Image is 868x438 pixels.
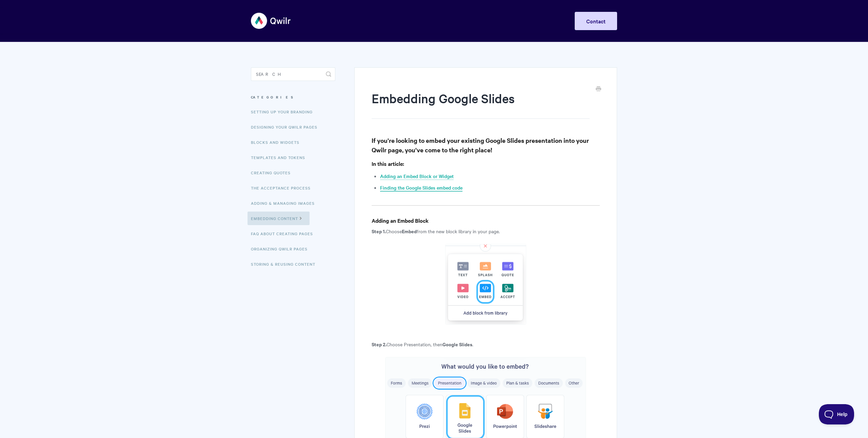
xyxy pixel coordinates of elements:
a: FAQ About Creating Pages [251,227,318,240]
a: Designing Your Qwilr Pages [251,120,322,134]
h4: In this article: [372,159,600,168]
input: Search [251,67,335,81]
a: Adding an Embed Block or Widget [380,173,454,180]
p: Choose Presentation, then . [372,340,600,348]
a: Organizing Qwilr Pages [251,242,313,256]
a: The Acceptance Process [251,181,316,195]
a: Print this Article [596,86,601,93]
a: Templates and Tokens [251,151,310,164]
a: Finding the Google Slides embed code [380,184,462,192]
strong: Step 2. [372,341,387,348]
a: Adding & Managing Images [251,196,320,210]
a: Contact [575,12,617,30]
iframe: Toggle Customer Support [819,404,854,424]
a: Storing & Reusing Content [251,257,320,271]
h4: Adding an Embed Block [372,216,600,225]
img: file-9104y9XBub.png [445,244,526,324]
a: Creating Quotes [251,166,296,179]
b: Google Slides [442,341,472,348]
h1: Embedding Google Slides [372,90,590,119]
a: Setting up your Branding [251,105,318,118]
a: Blocks and Widgets [251,135,304,149]
h3: Categories [251,91,335,103]
p: Choose from the new block library in your page. [372,227,600,235]
strong: Embed [402,227,417,235]
h3: If you're looking to embed your existing Google Slides presentation into your Qwilr page, you've ... [372,136,600,155]
strong: Step 1. [372,227,386,235]
img: Qwilr Help Center [251,8,291,34]
a: Embedding Content [248,212,310,225]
